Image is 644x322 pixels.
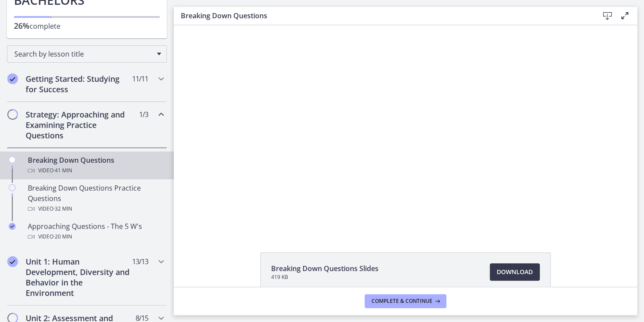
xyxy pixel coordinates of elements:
[7,45,167,63] div: Search by lesson title
[28,231,163,242] div: Video
[372,298,432,305] span: Complete & continue
[7,74,18,84] i: Completed
[181,10,585,21] h3: Breaking Down Questions
[26,109,132,141] h2: Strategy: Approaching and Examining Practice Questions
[26,256,132,298] h2: Unit 1: Human Development, Diversity and Behavior in the Environment
[26,74,132,94] h2: Getting Started: Studying for Success
[132,74,148,84] span: 11 / 11
[53,165,72,176] span: · 41 min
[14,20,30,31] span: 26%
[14,20,160,31] p: complete
[53,204,72,214] span: · 32 min
[497,267,533,277] span: Download
[271,274,378,281] span: 419 KB
[28,165,163,176] div: Video
[7,256,18,267] i: Completed
[28,204,163,214] div: Video
[28,221,163,242] div: Approaching Questions - The 5 W's
[271,263,378,274] span: Breaking Down Questions Slides
[53,231,72,242] span: · 20 min
[28,155,163,176] div: Breaking Down Questions
[139,109,148,120] span: 1 / 3
[490,263,540,281] a: Download
[365,294,446,308] button: Complete & continue
[14,49,153,59] span: Search by lesson title
[174,25,637,232] iframe: Video Lesson
[132,256,148,267] span: 13 / 13
[9,223,16,230] i: Completed
[28,183,163,214] div: Breaking Down Questions Practice Questions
